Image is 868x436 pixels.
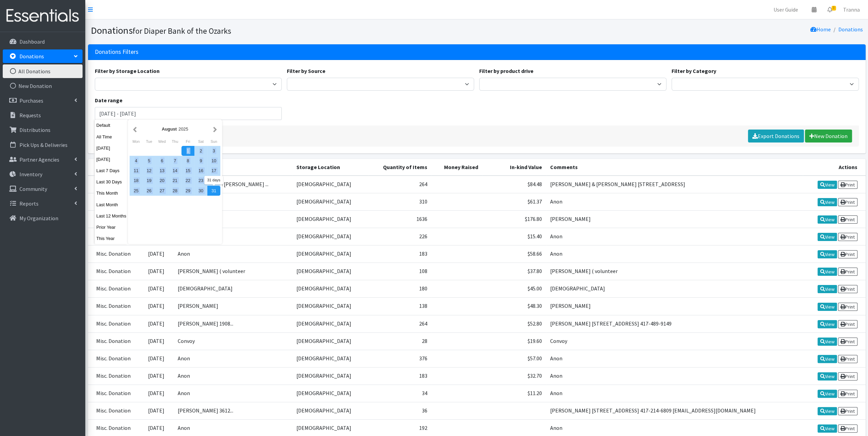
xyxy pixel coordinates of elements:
p: Partner Agencies [19,156,59,163]
p: Purchases [19,97,43,104]
label: Filter by Source [287,67,325,75]
p: Distributions [19,126,50,133]
button: All Time [95,132,128,142]
div: 7 [168,156,181,166]
td: 264 [368,315,431,332]
button: Prior Year [95,222,128,232]
div: 10 [207,156,220,166]
td: [DATE] [144,385,174,402]
td: [PERSON_NAME] [546,298,803,315]
a: Requests [3,108,83,122]
img: HumanEssentials [3,4,83,27]
div: 1 [181,146,194,156]
a: View [818,424,837,433]
td: 108 [368,263,431,280]
td: $176.80 [482,210,546,228]
button: Last Month [95,200,128,210]
a: View [818,181,837,189]
button: Last 12 Months [95,211,128,221]
div: 6 [156,156,168,166]
td: [DATE] [144,315,174,332]
th: Source [88,159,144,176]
a: Inventory [3,167,83,181]
span: 3 [832,6,836,11]
td: 226 [368,228,431,245]
a: Tranna [838,3,865,16]
a: Print [838,390,857,398]
td: [PERSON_NAME] 1908... [174,315,292,332]
input: January 1, 2011 - December 31, 2011 [95,107,282,120]
td: 183 [368,367,431,385]
td: [DEMOGRAPHIC_DATA] [292,228,368,245]
div: 30 [194,186,207,196]
td: $57.00 [482,350,546,367]
a: Purchases [3,94,83,107]
h3: Donations Filters [95,48,138,56]
div: 9 [194,156,207,166]
td: [PERSON_NAME] 3612... [174,402,292,420]
a: View [818,337,837,346]
td: [DEMOGRAPHIC_DATA] [292,332,368,350]
td: [DEMOGRAPHIC_DATA] [292,245,368,263]
td: [PERSON_NAME] ( volunteer [546,263,803,280]
a: View [818,303,837,311]
a: Export Donations [748,130,804,142]
td: [DEMOGRAPHIC_DATA] [174,280,292,298]
td: [PERSON_NAME] [546,210,803,228]
td: [DATE] [144,367,174,385]
td: Anon [546,367,803,385]
div: Friday [181,137,194,146]
div: 23 [194,176,207,185]
a: All Donations [3,64,83,78]
td: 376 [368,350,431,367]
td: [DEMOGRAPHIC_DATA] [292,298,368,315]
td: Anon [546,350,803,367]
td: [PERSON_NAME] [STREET_ADDRESS] 417-214-6809 [EMAIL_ADDRESS][DOMAIN_NAME] [546,402,803,420]
th: Details [174,159,292,176]
td: [DATE] [144,402,174,420]
td: [DATE] [144,280,174,298]
td: [DEMOGRAPHIC_DATA] [292,210,368,228]
label: Filter by Category [672,67,716,75]
div: 12 [143,166,156,176]
label: Filter by product drive [479,67,533,75]
td: Anon [174,193,292,210]
div: 17 [207,166,220,176]
a: Distributions [3,123,83,137]
div: 16 [194,166,207,176]
a: 3 [822,3,838,16]
td: [PERSON_NAME] ( volunteer [174,263,292,280]
a: New Donation [3,79,83,93]
td: 1636 [368,210,431,228]
div: 26 [143,186,156,196]
td: $84.48 [482,176,546,193]
div: 27 [156,186,168,196]
td: Misc. Donation [88,298,144,315]
strong: August [162,126,177,132]
div: Sunday [207,137,220,146]
a: Print [838,372,857,380]
a: View [818,372,837,380]
td: $61.37 [482,193,546,210]
td: [DATE] [144,332,174,350]
td: $52.80 [482,315,546,332]
td: Anon [174,350,292,367]
td: [DEMOGRAPHIC_DATA] [292,367,368,385]
a: Print [838,215,857,224]
a: Dashboard [3,35,83,48]
td: Anon [546,385,803,402]
td: Misc. Donation [88,176,144,193]
a: View [818,233,837,241]
td: Misc. Donation [88,210,144,228]
div: 24 [207,176,220,185]
a: Print [838,320,857,328]
div: 8 [181,156,194,166]
td: [PERSON_NAME] & [PERSON_NAME] ... [174,176,292,193]
td: Misc. Donation [88,402,144,420]
td: [DEMOGRAPHIC_DATA] [292,350,368,367]
th: Money Raised [431,159,482,176]
td: 138 [368,298,431,315]
a: Print [838,337,857,346]
td: [PERSON_NAME] [174,210,292,228]
td: $11.20 [482,385,546,402]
